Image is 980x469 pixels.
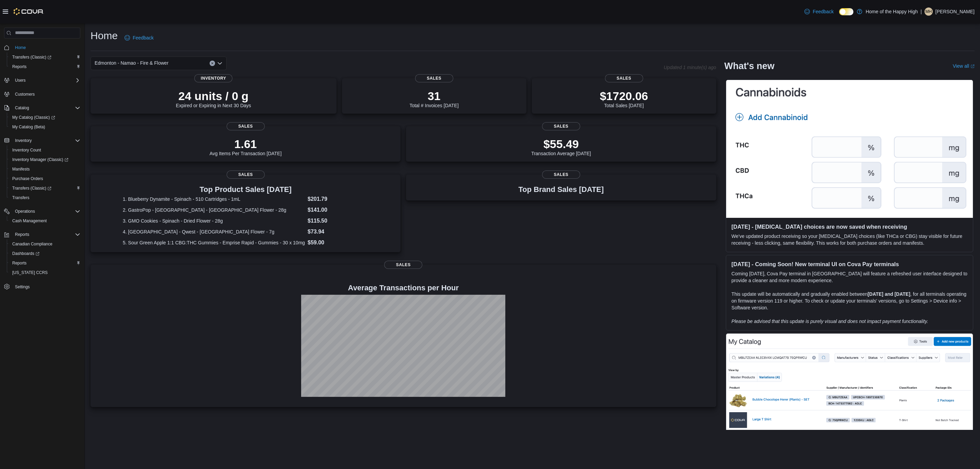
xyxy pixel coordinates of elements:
button: Reports [7,62,83,71]
span: Reports [10,259,80,267]
dd: $59.00 [308,239,368,247]
nav: Complex example [4,40,80,309]
p: | [920,7,922,16]
p: Updated 1 minute(s) ago [664,65,716,70]
span: Inventory [15,138,32,143]
h1: Home [91,29,118,43]
span: My Catalog (Classic) [12,115,55,120]
span: Reports [10,63,80,71]
span: Cash Management [12,218,47,224]
p: $1720.06 [600,89,648,103]
span: Purchase Orders [12,176,43,181]
p: Home of the Happy High [866,7,918,16]
button: Reports [12,230,32,239]
span: My Catalog (Beta) [10,123,80,131]
span: Inventory [12,136,80,145]
a: Inventory Count [10,146,44,154]
a: Reports [10,63,29,71]
span: Sales [542,171,580,179]
span: Dashboards [10,249,80,258]
div: Total # Invoices [DATE] [409,89,458,108]
a: Settings [12,283,32,291]
button: Catalog [1,103,83,113]
a: Transfers [10,194,32,202]
button: Clear input [210,61,215,66]
button: Settings [1,281,83,291]
button: Operations [1,207,83,216]
span: Transfers (Classic) [12,54,51,60]
p: Coming [DATE], Cova Pay terminal in [GEOGRAPHIC_DATA] will feature a refreshed user interface des... [732,270,967,284]
button: Canadian Compliance [7,239,83,249]
span: Settings [12,282,80,291]
h3: [DATE] - [MEDICAL_DATA] choices are now saved when receiving [732,223,967,230]
button: My Catalog (Beta) [7,122,83,132]
a: Cash Management [10,217,49,225]
h3: Top Brand Sales [DATE] [519,185,604,194]
span: Manifests [10,165,80,173]
a: Dashboards [10,249,42,258]
span: Canadian Compliance [12,241,52,247]
span: Inventory Count [10,146,80,154]
span: Transfers (Classic) [12,185,51,191]
span: Transfers (Classic) [10,184,80,192]
svg: External link [970,64,975,68]
h2: What's new [724,61,774,71]
strong: [DATE] and [DATE] [868,291,910,297]
p: 31 [409,89,458,103]
p: We've updated product receiving so your [MEDICAL_DATA] choices (like THCa or CBG) stay visible fo... [732,233,967,246]
span: Manifests [12,166,30,172]
button: Open list of options [217,61,223,66]
a: Manifests [10,165,32,173]
span: Reports [12,64,27,69]
a: [US_STATE] CCRS [10,269,50,277]
button: Users [12,76,28,84]
button: Reports [1,230,83,239]
a: Customers [12,90,37,98]
button: Transfers [7,193,83,203]
button: Catalog [12,104,32,112]
button: Purchase Orders [7,174,83,183]
button: [US_STATE] CCRS [7,268,83,277]
dd: $201.79 [308,195,368,203]
button: Reports [7,258,83,268]
p: This update will be automatically and gradually enabled between , for all terminals operating on ... [732,291,967,311]
span: Inventory Manager (Classic) [10,156,80,164]
a: Feedback [122,31,156,45]
span: Reports [12,260,27,266]
span: Purchase Orders [10,175,80,183]
span: Sales [227,122,265,130]
span: Home [12,43,80,52]
span: MH [926,7,932,16]
button: Inventory [12,136,34,145]
h3: Top Product Sales [DATE] [123,185,369,194]
span: My Catalog (Classic) [10,113,80,122]
dd: $141.00 [308,206,368,214]
span: Operations [15,209,35,214]
img: Cova [14,8,44,15]
span: Settings [15,284,30,290]
dt: 1. Blueberry Dynamite - Spinach - 510 Cartridges - 1mL [123,196,305,203]
button: Inventory [1,136,83,145]
div: Transaction Average [DATE] [531,137,591,156]
span: Feedback [133,34,153,41]
button: Home [1,43,83,52]
dd: $115.50 [308,217,368,225]
a: Transfers (Classic) [10,184,54,192]
span: Washington CCRS [10,269,80,277]
a: My Catalog (Classic) [7,113,83,122]
span: Dashboards [12,251,39,256]
a: Home [12,44,29,52]
span: Sales [384,261,422,269]
span: Catalog [12,104,80,112]
span: Customers [15,92,35,97]
span: Sales [542,122,580,130]
dt: 4. [GEOGRAPHIC_DATA] - Qwest - [GEOGRAPHIC_DATA] Flower - 7g [123,228,305,235]
button: Manifests [7,164,83,174]
h3: [DATE] - Coming Soon! New terminal UI on Cova Pay terminals [732,261,967,268]
p: 24 units / 0 g [176,89,251,103]
span: Sales [227,171,265,179]
a: Canadian Compliance [10,240,55,248]
a: My Catalog (Classic) [10,113,58,122]
button: Operations [12,207,38,215]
